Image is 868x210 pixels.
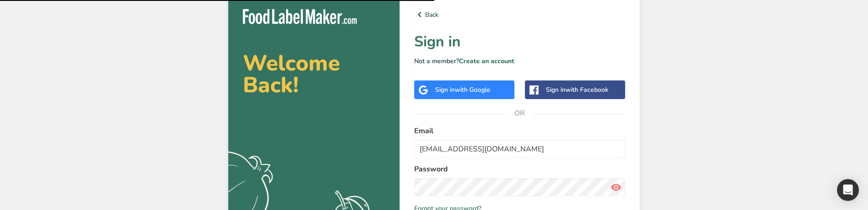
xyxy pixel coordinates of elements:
div: Open Intercom Messenger [837,179,859,201]
span: with Google [455,85,490,94]
a: Create an account [459,57,514,65]
img: Food Label Maker [243,9,357,24]
a: Back [414,9,625,20]
span: with Facebook [565,85,608,94]
div: Sign in [546,85,608,95]
div: Sign in [435,85,490,95]
input: Enter Your Email [414,140,625,158]
label: Password [414,164,625,175]
h1: Sign in [414,31,625,53]
label: Email [414,125,625,136]
p: Not a member? [414,56,625,66]
h2: Welcome Back! [243,52,385,96]
span: OR [506,100,534,127]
